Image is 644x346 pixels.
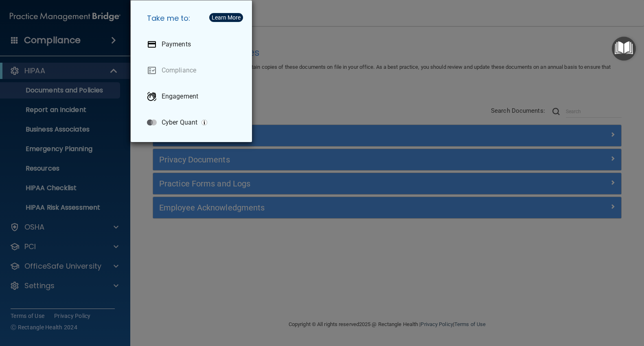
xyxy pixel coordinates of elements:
p: Payments [162,40,191,48]
button: Open Resource Center [612,37,636,61]
div: Learn More [212,15,241,20]
a: Cyber Quant [140,111,245,134]
a: Compliance [140,59,245,82]
h5: Take me to: [140,7,245,30]
a: Engagement [140,85,245,108]
button: Learn More [209,13,243,22]
p: Engagement [162,92,198,101]
p: Cyber Quant [162,118,197,127]
a: Payments [140,33,245,56]
iframe: Drift Widget Chat Controller [503,288,634,321]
